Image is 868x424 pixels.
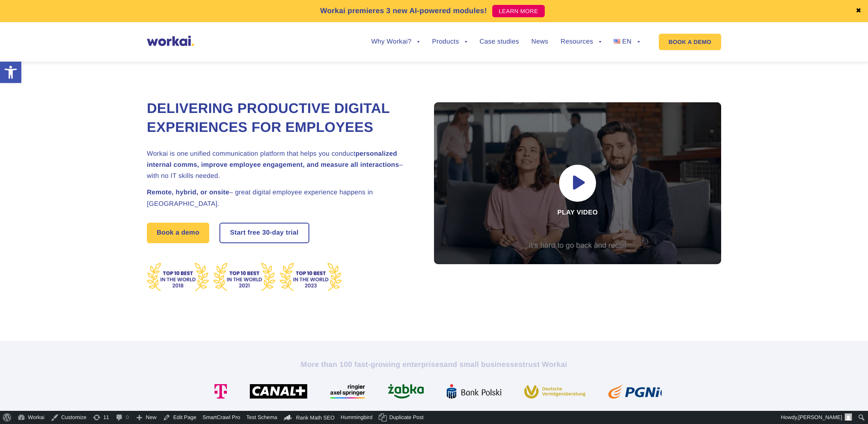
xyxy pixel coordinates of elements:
[622,38,632,45] span: EN
[480,39,519,45] a: Case studies
[389,411,424,424] span: Duplicate Post
[48,411,89,424] a: Customize
[798,414,842,420] span: [PERSON_NAME]
[146,411,156,424] span: New
[371,39,420,45] a: Why Workai?
[103,411,109,424] span: 11
[243,411,280,424] a: Test Schema
[444,360,523,369] i: and small businesses
[320,5,487,16] p: Workai premieres 3 new AI-powered modules!
[659,34,721,50] a: BOOK A DEMO
[206,359,662,369] h2: More than 100 fast-growing enterprises trust Workai
[296,415,335,421] span: Rank Math SEO
[262,230,284,236] i: 30-day
[856,8,861,14] a: ✖
[434,102,721,264] div: Play video
[14,411,48,424] a: Workai
[220,224,308,242] a: Start free30-daytrial
[160,411,199,424] a: Edit Page
[147,187,413,209] h2: – great digital employee experience happens in [GEOGRAPHIC_DATA].
[147,148,413,182] h2: Workai is one unified communication platform that helps you conduct – with no IT skills needed.
[338,411,376,424] a: Hummingbird
[531,39,548,45] a: News
[281,411,338,424] a: Rank Math Dashboard
[561,39,601,45] a: Resources
[492,5,545,17] a: LEARN MORE
[200,411,244,424] a: SmartCrawl Pro
[126,411,129,424] span: 0
[432,39,467,45] a: Products
[778,411,855,424] a: Howdy,
[147,223,209,243] a: Book a demo
[147,99,413,137] h1: Delivering Productive Digital Experiences for Employees
[147,189,229,196] strong: Remote, hybrid, or onsite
